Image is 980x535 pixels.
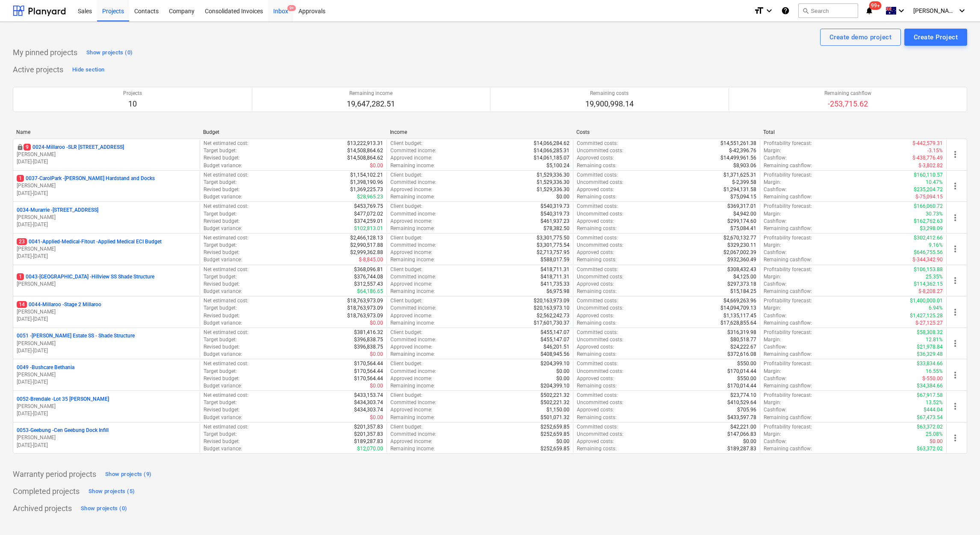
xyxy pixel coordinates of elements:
[913,7,956,14] span: [PERSON_NAME]
[390,218,432,225] p: Approved income :
[354,281,383,288] p: $312,557.43
[537,179,570,186] p: $1,529,336.30
[86,485,137,498] button: Show projects (5)
[390,249,432,256] p: Approved income :
[390,266,422,273] p: Client budget :
[764,6,774,16] i: keyboard_arrow_down
[914,186,943,193] p: $235,204.72
[764,304,781,312] p: Margin :
[577,288,617,295] p: Remaining costs :
[926,273,943,281] p: 25.35%
[17,182,196,189] p: [PERSON_NAME]
[764,225,812,232] p: Remaining cashflow :
[287,5,296,11] span: 9+
[84,46,135,59] button: Show projects (0)
[914,266,943,273] p: $106,153.88
[17,151,196,158] p: [PERSON_NAME]
[730,193,756,201] p: $75,094.15
[17,442,196,449] p: [DATE] - [DATE]
[920,225,943,232] p: $3,298.09
[204,273,237,281] p: Target budget :
[929,242,943,249] p: 9.16%
[914,32,958,43] div: Create Project
[733,162,756,169] p: $8,903.06
[390,193,435,201] p: Remaining income :
[910,312,943,319] p: $1,427,125.28
[720,140,756,147] p: $14,551,261.38
[950,275,960,286] span: more_vert
[540,203,570,210] p: $540,319.73
[390,297,422,304] p: Client budget :
[764,162,812,169] p: Remaining cashflow :
[534,297,570,304] p: $20,163,973.09
[17,273,154,281] p: 0043-[GEOGRAPHIC_DATA] - Hillview SS Shade Structure
[350,249,383,256] p: $2,999,362.88
[540,281,570,288] p: $411,735.33
[17,396,109,403] p: 0052-Brendale - Lot 35 [PERSON_NAME]
[912,140,943,147] p: $-442,579.31
[390,129,570,135] div: Income
[950,149,960,160] span: more_vert
[86,48,133,58] div: Show projects (0)
[204,171,248,179] p: Net estimated cost :
[829,32,891,43] div: Create demo project
[204,249,240,256] p: Revised budget :
[730,288,756,295] p: $15,184.25
[204,329,248,336] p: Net estimated cost :
[204,312,240,319] p: Revised budget :
[764,179,781,186] p: Margin :
[723,234,756,242] p: $2,670,132.77
[585,99,634,109] p: 19,900,998.14
[764,273,781,281] p: Margin :
[350,234,383,242] p: $2,466,128.13
[733,210,756,218] p: $4,942.00
[537,242,570,249] p: $3,301,775.54
[350,179,383,186] p: $1,398,190.96
[390,140,422,147] p: Client budget :
[357,193,383,201] p: $28,965.23
[540,266,570,273] p: $418,711.31
[17,245,196,253] p: [PERSON_NAME]
[576,129,756,135] div: Costs
[354,210,383,218] p: $477,072.02
[764,218,787,225] p: Cashflow :
[204,234,248,242] p: Net estimated cost :
[950,307,960,317] span: more_vert
[354,329,383,336] p: $381,416.32
[13,65,63,75] p: Active projects
[17,427,196,449] div: 0053-Geebung -Cen Geebung Dock Infill[PERSON_NAME][DATE]-[DATE]
[17,371,196,378] p: [PERSON_NAME]
[915,193,943,201] p: $-75,094.15
[914,234,943,242] p: $302,412.66
[534,147,570,154] p: $14,066,285.31
[17,281,196,288] p: [PERSON_NAME]
[359,256,383,263] p: $-8,845.00
[16,129,196,135] div: Name
[764,234,812,242] p: Profitability forecast :
[370,319,383,327] p: $0.00
[537,234,570,242] p: $3,301,775.50
[723,249,756,256] p: $2,067,002.39
[17,301,196,323] div: 140044-Millaroo -Stage 2 Millaroo[PERSON_NAME][DATE]-[DATE]
[204,218,240,225] p: Revised budget :
[727,281,756,288] p: $297,373.18
[950,244,960,254] span: more_vert
[950,401,960,411] span: more_vert
[103,467,153,481] button: Show projects (9)
[904,29,967,46] button: Create Project
[347,147,383,154] p: $14,508,864.62
[950,433,960,443] span: more_vert
[729,147,756,154] p: $-42,396.76
[390,281,432,288] p: Approved income :
[204,140,248,147] p: Net estimated cost :
[17,301,27,308] span: 14
[390,329,422,336] p: Client budget :
[926,179,943,186] p: 10.47%
[764,256,812,263] p: Remaining cashflow :
[763,129,943,135] div: Total
[764,266,812,273] p: Profitability forecast :
[733,273,756,281] p: $4,125.00
[354,273,383,281] p: $376,744.08
[17,332,196,354] div: 0051 -[PERSON_NAME] Estate SS - Shade Structure[PERSON_NAME][DATE]-[DATE]
[764,249,787,256] p: Cashflow :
